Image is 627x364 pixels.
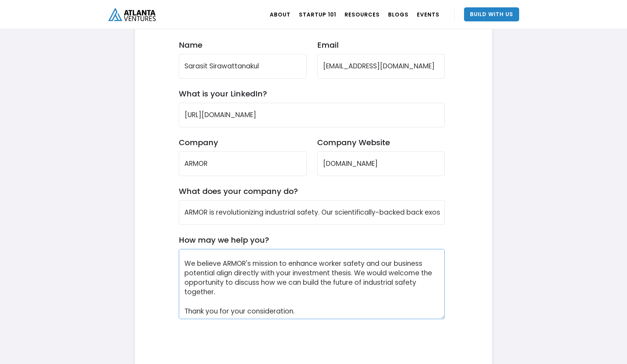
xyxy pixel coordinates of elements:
[388,5,409,24] a: BLOGS
[179,89,267,99] label: What is your LinkedIn?
[299,5,336,24] a: Startup 101
[179,235,269,245] label: How may we help you?
[345,5,380,24] a: RESOURCES
[179,54,307,79] input: Full Name
[317,151,445,176] input: Company Website
[317,40,445,50] label: Email
[179,326,286,353] iframe: reCAPTCHA
[179,40,307,50] label: Name
[270,5,290,24] a: ABOUT
[417,5,439,24] a: EVENTS
[317,54,445,79] input: Company Email
[179,187,298,196] label: What does your company do?
[179,138,307,147] label: Company
[179,151,307,176] input: Company Name
[179,103,445,127] input: LinkedIn
[464,7,519,21] a: Build With Us
[179,200,445,225] input: Company Description
[317,138,445,147] label: Company Website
